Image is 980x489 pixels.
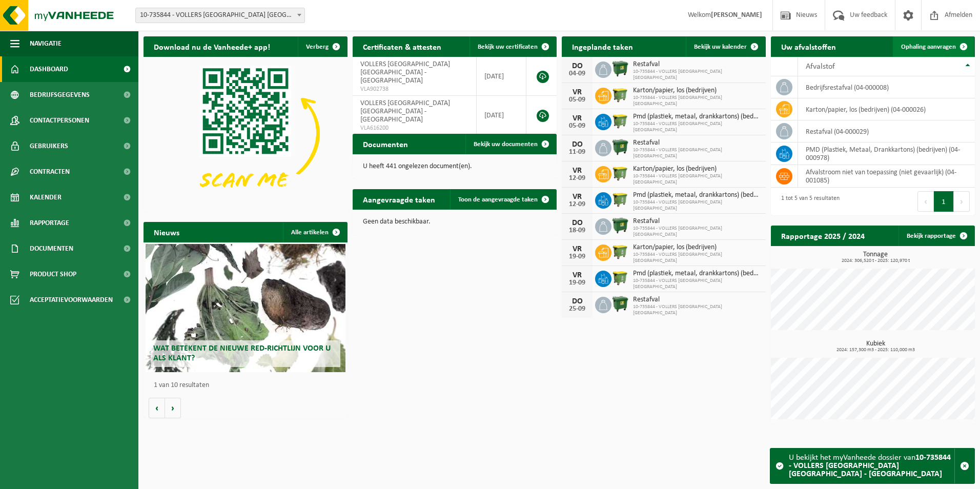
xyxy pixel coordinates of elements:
[567,227,587,234] div: 18-09
[776,340,975,353] h3: Kubiek
[144,57,348,210] img: Download de VHEPlus App
[567,253,587,260] div: 19-09
[798,165,975,188] td: afvalstroom niet van toepassing (niet gevaarlijk) (04-001085)
[146,244,345,372] a: Wat betekent de nieuwe RED-richtlijn voor u als klant?
[899,226,974,246] a: Bekijk rapportage
[686,36,765,57] a: Bekijk uw kalender
[136,8,304,23] span: 10-735844 - VOLLERS BELGIUM NV - ANTWERPEN
[611,86,629,104] img: WB-1100-HPE-GN-50
[567,305,587,313] div: 25-09
[469,36,556,57] a: Bekijk uw certificaten
[633,199,761,212] span: 10-735844 - VOLLERS [GEOGRAPHIC_DATA] [GEOGRAPHIC_DATA]
[567,279,587,287] div: 19-09
[567,175,587,182] div: 12-09
[633,147,761,159] span: 10-735844 - VOLLERS [GEOGRAPHIC_DATA] [GEOGRAPHIC_DATA]
[776,258,975,263] span: 2024: 306,520 t - 2025: 120,970 t
[30,210,69,236] span: Rapportage
[633,113,761,121] span: Pmd (plastiek, metaal, drankkartons) (bedrijven)
[153,344,331,362] span: Wat betekent de nieuwe RED-richtlijn voor u als klant?
[30,108,89,133] span: Contactpersonen
[567,167,587,175] div: VR
[806,63,835,71] span: Afvalstof
[633,165,761,173] span: Karton/papier, los (bedrijven)
[771,226,875,246] h2: Rapportage 2025 / 2024
[694,44,747,50] span: Bekijk uw kalender
[771,36,846,56] h2: Uw afvalstoffen
[633,95,761,107] span: 10-735844 - VOLLERS [GEOGRAPHIC_DATA] [GEOGRAPHIC_DATA]
[633,226,761,238] span: 10-735844 - VOLLERS [GEOGRAPHIC_DATA] [GEOGRAPHIC_DATA]
[306,44,329,50] span: Verberg
[567,70,587,77] div: 04-09
[458,196,538,203] span: Toon de aangevraagde taken
[893,36,974,57] a: Ophaling aanvragen
[798,120,975,142] td: restafval (04-000029)
[360,85,468,93] span: VLA902738
[360,60,450,85] span: VOLLERS [GEOGRAPHIC_DATA] [GEOGRAPHIC_DATA] - [GEOGRAPHIC_DATA]
[360,99,450,124] span: VOLLERS [GEOGRAPHIC_DATA] [GEOGRAPHIC_DATA] - [GEOGRAPHIC_DATA]
[633,60,761,69] span: Restafval
[363,218,546,226] p: Geen data beschikbaar.
[567,193,587,201] div: VR
[611,138,629,156] img: WB-1100-HPE-GN-04
[30,31,62,56] span: Navigatie
[567,245,587,253] div: VR
[30,82,90,108] span: Bedrijfsgegevens
[30,261,76,287] span: Product Shop
[633,69,761,81] span: 10-735844 - VOLLERS [GEOGRAPHIC_DATA] [GEOGRAPHIC_DATA]
[30,287,113,313] span: Acceptatievoorwaarden
[954,191,970,212] button: Next
[144,36,280,56] h2: Download nu de Vanheede+ app!
[353,134,418,154] h2: Documenten
[30,159,70,185] span: Contracten
[477,57,526,96] td: [DATE]
[478,44,538,50] span: Bekijk uw certificaten
[611,243,629,260] img: WB-1100-HPE-GN-50
[465,134,556,154] a: Bekijk uw documenten
[789,449,954,483] div: U bekijkt het myVanheede dossier van
[567,219,587,227] div: DO
[789,454,951,478] strong: 10-735844 - VOLLERS [GEOGRAPHIC_DATA] [GEOGRAPHIC_DATA] - [GEOGRAPHIC_DATA]
[611,191,629,208] img: WB-1100-HPE-GN-50
[633,270,761,278] span: Pmd (plastiek, metaal, drankkartons) (bedrijven)
[567,88,587,96] div: VR
[360,124,468,132] span: VLA616200
[633,217,761,226] span: Restafval
[450,189,556,210] a: Toon de aangevraagde taken
[567,96,587,104] div: 05-09
[363,163,546,170] p: U heeft 441 ongelezen document(en).
[149,398,165,418] button: Vorige
[633,252,761,264] span: 10-735844 - VOLLERS [GEOGRAPHIC_DATA] [GEOGRAPHIC_DATA]
[633,296,761,304] span: Restafval
[611,295,629,313] img: WB-1100-HPE-GN-04
[353,189,445,209] h2: Aangevraagde taken
[154,382,342,389] p: 1 van 10 resultaten
[611,60,629,77] img: WB-1100-HPE-GN-04
[633,121,761,133] span: 10-735844 - VOLLERS [GEOGRAPHIC_DATA] [GEOGRAPHIC_DATA]
[633,173,761,186] span: 10-735844 - VOLLERS [GEOGRAPHIC_DATA] [GEOGRAPHIC_DATA]
[611,217,629,234] img: WB-1100-HPE-GN-04
[611,269,629,287] img: WB-1100-HPE-GN-50
[901,44,956,50] span: Ophaling aanvragen
[30,56,68,82] span: Dashboard
[567,62,587,70] div: DO
[562,36,643,56] h2: Ingeplande taken
[30,185,62,210] span: Kalender
[567,114,587,123] div: VR
[633,278,761,290] span: 10-735844 - VOLLERS [GEOGRAPHIC_DATA] [GEOGRAPHIC_DATA]
[633,304,761,316] span: 10-735844 - VOLLERS [GEOGRAPHIC_DATA] [GEOGRAPHIC_DATA]
[611,165,629,182] img: WB-1100-HPE-GN-50
[477,96,526,135] td: [DATE]
[798,76,975,98] td: bedrijfsrestafval (04-000008)
[934,191,954,212] button: 1
[633,191,761,199] span: Pmd (plastiek, metaal, drankkartons) (bedrijven)
[135,8,305,23] span: 10-735844 - VOLLERS BELGIUM NV - ANTWERPEN
[798,142,975,165] td: PMD (Plastiek, Metaal, Drankkartons) (bedrijven) (04-000978)
[798,98,975,120] td: karton/papier, los (bedrijven) (04-000026)
[567,149,587,156] div: 11-09
[283,222,346,242] a: Alle artikelen
[567,123,587,130] div: 05-09
[711,11,762,19] strong: [PERSON_NAME]
[567,140,587,149] div: DO
[144,222,190,242] h2: Nieuws
[611,112,629,130] img: WB-1100-HPE-GN-50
